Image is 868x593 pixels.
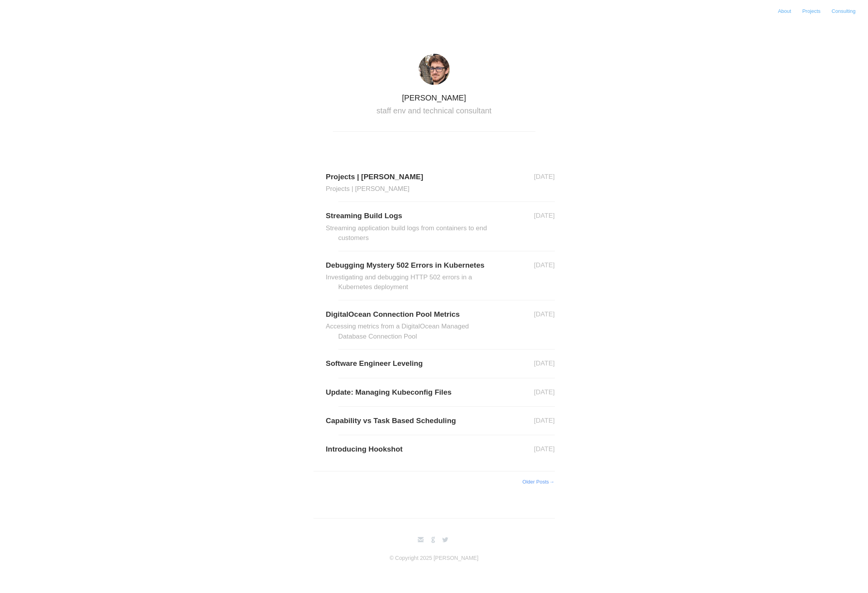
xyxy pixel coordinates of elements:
[338,223,494,243] h2: Streaming application build logs from containers to end customers
[338,308,555,341] a: DigitalOcean Connection Pool MetricsAccessing metrics from a DigitalOcean Managed Database Connec...
[428,534,438,546] a: github
[523,479,555,485] a: Older Posts→
[338,357,555,370] a: Software Engineer Leveling
[546,210,555,222] aside: [DATE]
[546,358,555,370] aside: [DATE]
[338,443,555,455] a: Introducing Hookshot
[313,554,555,562] p: © Copyright 2025 [PERSON_NAME]
[546,309,555,321] aside: [DATE]
[546,259,555,272] aside: [DATE]
[546,415,555,427] aside: [DATE]
[338,259,555,292] a: Debugging Mystery 502 Errors in KubernetesInvestigating and debugging HTTP 502 errors in a Kubern...
[333,106,535,116] h2: staff env and technical consultant
[338,321,494,341] h2: Accessing metrics from a DigitalOcean Managed Database Connection Pool
[546,171,555,183] aside: [DATE]
[440,534,451,546] a: twitterbird
[419,54,450,85] img: avatar.jpg
[338,171,555,194] a: Projects | [PERSON_NAME]Projects | [PERSON_NAME]
[338,210,555,243] a: Streaming Build LogsStreaming application build logs from containers to end customers
[827,5,860,17] a: Consulting
[338,272,494,292] h2: Investigating and debugging HTTP 502 errors in a Kubernetes deployment
[549,478,555,485] span: →
[416,534,426,546] a: email
[546,387,555,399] aside: [DATE]
[333,94,535,102] h1: [PERSON_NAME]
[773,5,796,17] a: About
[546,443,555,455] aside: [DATE]
[798,5,825,17] a: Projects
[338,386,555,399] a: Update: Managing Kubeconfig Files
[338,415,555,427] a: Capability vs Task Based Scheduling
[338,184,494,194] h2: Projects | [PERSON_NAME]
